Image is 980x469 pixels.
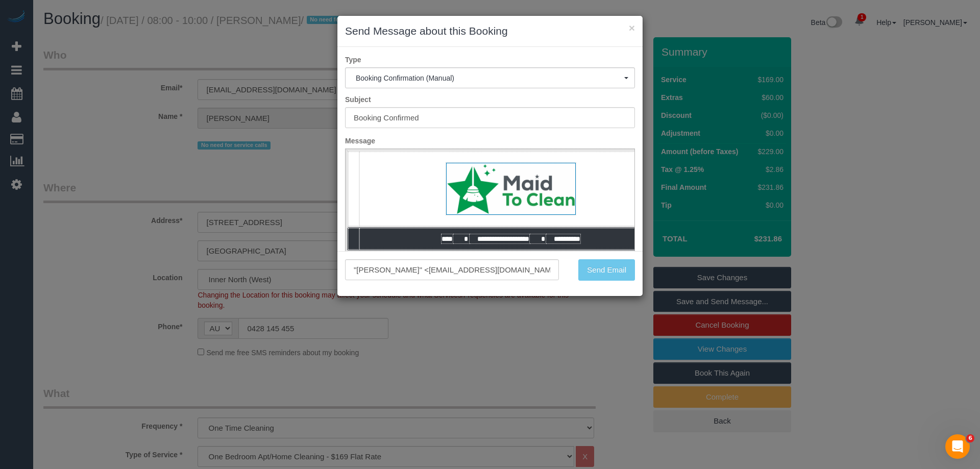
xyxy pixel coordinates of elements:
[345,107,635,128] input: Subject
[346,149,634,308] iframe: Rich Text Editor, editor1
[337,136,643,146] label: Message
[337,55,643,65] label: Type
[356,74,624,82] span: Booking Confirmation (Manual)
[345,67,635,88] button: Booking Confirmation (Manual)
[345,23,635,39] h3: Send Message about this Booking
[629,22,635,33] button: ×
[966,434,974,442] span: 6
[945,434,970,459] iframe: Intercom live chat
[337,94,643,105] label: Subject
